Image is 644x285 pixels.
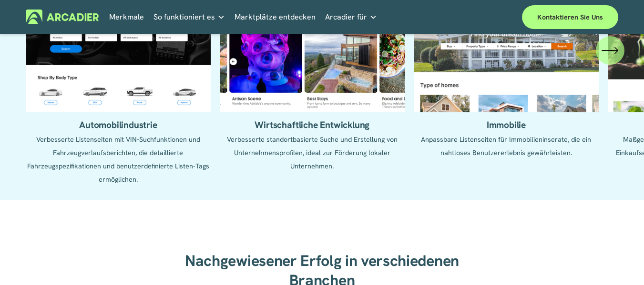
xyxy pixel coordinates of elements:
[235,12,316,22] font: Marktplätze entdecken
[537,13,603,21] font: Kontaktieren Sie uns
[522,5,618,29] a: Kontaktieren Sie uns
[153,12,215,22] font: So funktioniert es
[325,10,377,24] a: Ordner-Dropdown
[325,12,367,22] font: Arcadier für
[109,12,144,22] font: Merkmale
[235,10,316,24] a: Marktplätze entdecken
[430,15,644,285] iframe: Chat Widget
[430,15,644,285] div: Chat-Widget
[109,10,144,24] a: Merkmale
[26,10,99,24] img: Arcadier
[153,10,225,24] a: Ordner-Dropdown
